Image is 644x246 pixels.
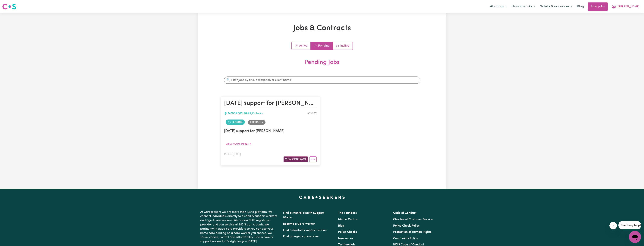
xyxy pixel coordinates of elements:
h1: Jobs & Contracts [221,24,423,33]
a: Job invitations [333,42,353,50]
span: Need any help? [2,3,23,6]
a: Careseekers logo [2,2,16,11]
h2: Pending Jobs [221,59,423,72]
div: MOOROOLBARK , Victoria [224,111,307,116]
a: Blog [575,2,586,11]
a: Charter of Customer Service [393,218,433,221]
a: Police Check Policy [393,224,419,227]
a: Media Centre [338,218,357,221]
div: Job ID #15242 [307,111,317,116]
button: View more details [224,142,253,147]
input: 🔍 Filter jobs by title, description or client name [224,77,420,84]
iframe: Message from company [618,221,641,229]
a: Find an aged care worker [283,235,319,238]
button: More options [309,156,317,162]
iframe: Close message [609,222,617,229]
a: Find jobs [588,2,608,11]
a: Find a disability support worker [283,229,327,232]
p: At Careseekers we are more than just a platform. We connect individuals directly to disability su... [200,208,278,245]
a: Active jobs [292,42,311,50]
a: Police Checks [338,231,357,234]
h2: Tuesday support for ethan [224,100,317,107]
img: Careseekers logo [2,3,16,10]
a: Insurances [338,237,353,240]
button: My Account [609,3,642,11]
a: Become a Care Worker [283,222,315,225]
a: Contracts pending review [311,42,333,50]
a: Protection of Human Rights [393,231,431,234]
iframe: Button to launch messaging window [629,231,641,243]
a: Careseekers home page [299,196,345,199]
span: Job contract pending review by care worker [226,120,245,125]
p: [DATE] support for [PERSON_NAME] [224,129,317,134]
span: [PERSON_NAME] [618,5,639,9]
button: Safety & resources [538,3,575,11]
a: Code of Conduct [393,212,416,215]
a: Find a Mental Health Support Worker [283,212,324,219]
a: Complaints Policy [393,237,418,240]
span: Posted: [DATE] [224,153,241,156]
button: View Contract [284,156,308,162]
button: How it works [509,3,538,11]
button: About us [488,3,509,11]
a: The Founders [338,212,357,215]
a: Blog [338,224,344,227]
span: Job rate per hour [248,120,265,125]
